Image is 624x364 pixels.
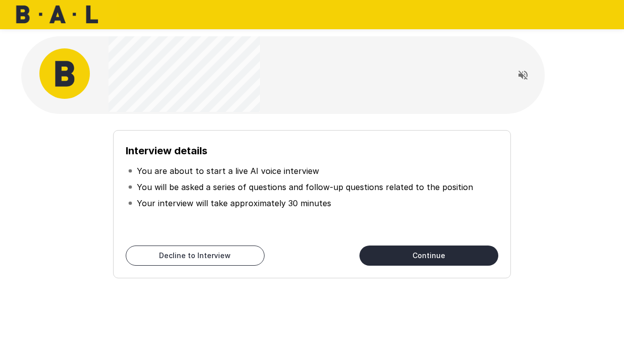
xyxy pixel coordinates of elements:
button: Decline to Interview [126,246,265,266]
p: You will be asked a series of questions and follow-up questions related to the position [137,181,473,193]
button: Read questions aloud [513,65,533,85]
p: You are about to start a live AI voice interview [137,165,319,177]
img: bal_avatar.png [39,48,90,99]
p: Your interview will take approximately 30 minutes [137,197,331,209]
b: Interview details [126,145,207,157]
button: Continue [359,246,498,266]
